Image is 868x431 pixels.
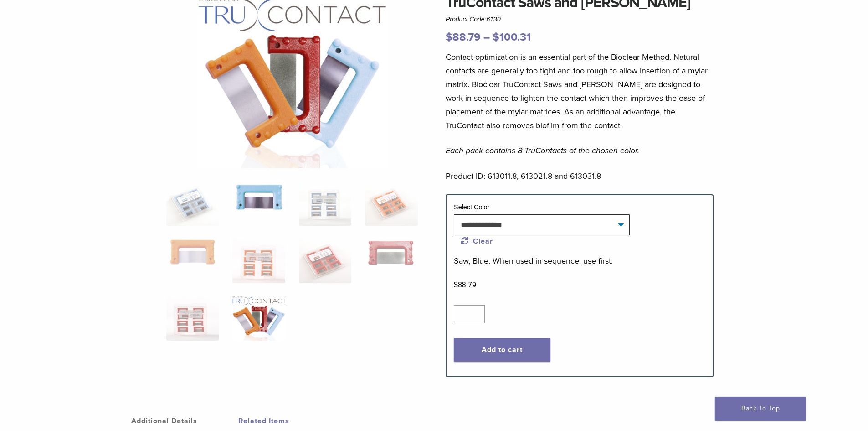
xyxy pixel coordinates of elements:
[166,180,219,226] img: TruContact-Blue-2-324x324.jpg
[715,397,806,421] a: Back To Top
[446,31,452,44] span: $
[446,145,639,156] em: Each pack contains 8 TruContacts of the chosen color.
[454,338,550,362] button: Add to cart
[487,16,501,23] span: 6130
[454,203,489,211] label: Select Color
[299,238,351,283] img: TruContact Saws and Sanders - Image 7
[446,16,501,23] span: Product Code:
[454,254,705,268] p: Saw, Blue. When used in sequence, use first.
[493,31,531,44] bdi: 100.31
[166,238,219,266] img: TruContact Saws and Sanders - Image 5
[461,237,493,246] a: Clear
[232,180,285,213] img: TruContact Saws and Sanders - Image 2
[454,281,458,289] span: $
[232,238,285,283] img: TruContact Saws and Sanders - Image 6
[446,169,714,183] p: Product ID: 613011.8, 613021.8 and 613031.8
[232,295,285,341] img: TruContact Saws and Sanders - Image 10
[365,238,417,268] img: TruContact Saws and Sanders - Image 8
[454,281,476,289] bdi: 88.79
[483,31,490,44] span: –
[166,295,219,341] img: TruContact Saws and Sanders - Image 9
[365,180,417,226] img: TruContact Saws and Sanders - Image 4
[446,31,481,44] bdi: 88.79
[446,50,714,132] p: Contact optimization is an essential part of the Bioclear Method. Natural contacts are generally ...
[299,180,351,226] img: TruContact Saws and Sanders - Image 3
[493,31,499,44] span: $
